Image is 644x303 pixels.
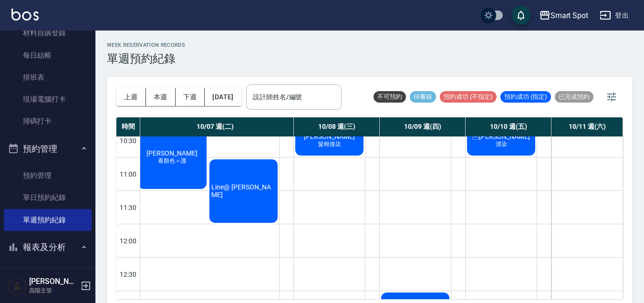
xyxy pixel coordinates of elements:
a: 材料自購登錄 [4,22,92,44]
span: 預約成功 (指定) [500,93,551,101]
span: 漂染 [494,140,509,148]
div: 10/11 週(六) [551,117,623,136]
button: save [511,6,530,25]
a: 單日預約紀錄 [4,187,92,209]
span: [PERSON_NAME] [145,149,199,157]
span: 已完成預約 [555,93,593,101]
div: 12:00 [116,224,140,257]
button: 本週 [146,88,176,106]
h3: 單週預約紀錄 [107,52,185,65]
span: Line@ [PERSON_NAME] [209,183,278,199]
span: 待審核 [410,93,436,101]
a: 掃碼打卡 [4,110,92,132]
span: 看顏色＋護 [156,157,188,165]
span: [PERSON_NAME] [470,133,532,140]
button: 預約管理 [4,136,92,161]
button: 報表及分析 [4,235,92,260]
div: 10/10 週(五) [466,117,551,136]
button: [DATE] [205,88,241,106]
span: 不可預約 [374,93,406,101]
a: 預約管理 [4,165,92,187]
a: 每日結帳 [4,44,92,66]
div: 12:30 [116,257,140,291]
div: 10/09 週(四) [380,117,466,136]
span: [PERSON_NAME] [302,133,357,140]
div: 11:00 [116,157,140,190]
p: 高階主管 [29,286,78,295]
div: 10:30 [116,124,140,157]
img: Logo [11,9,39,21]
a: 報表目錄 [4,263,92,285]
div: 11:30 [116,190,140,224]
a: 排班表 [4,66,92,88]
h2: WEEK RESERVATION RECORDS [107,42,185,48]
img: Person [8,276,27,295]
button: 下週 [176,88,205,106]
button: Smart Spot [535,6,592,25]
span: 髮根接染 [316,140,343,148]
button: 登出 [596,7,633,24]
a: 單週預約紀錄 [4,209,92,231]
span: 預約成功 (不指定) [440,93,497,101]
a: 現場電腦打卡 [4,88,92,110]
div: 10/08 週(三) [294,117,380,136]
h5: [PERSON_NAME] [29,277,78,286]
div: Smart Spot [551,10,589,21]
div: 10/07 週(二) [136,117,294,136]
button: 上週 [116,88,146,106]
div: 時間 [116,117,140,136]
